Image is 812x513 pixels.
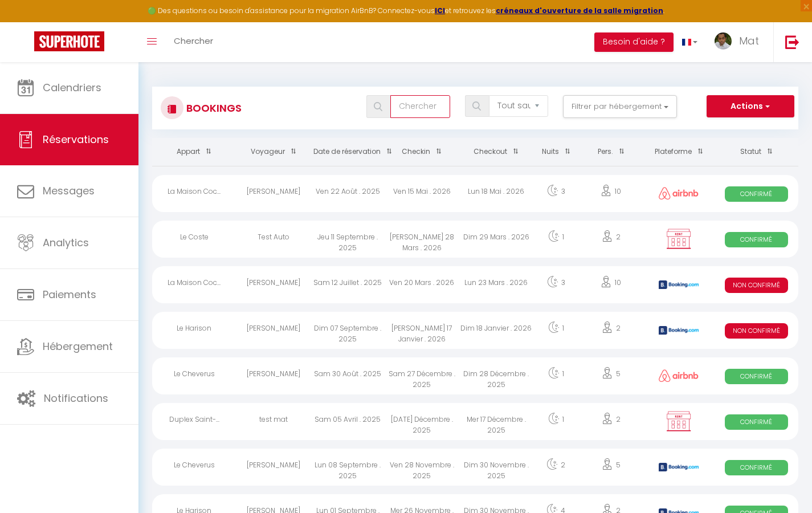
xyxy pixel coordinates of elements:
[707,95,794,118] button: Actions
[385,138,459,166] th: Sort by checkin
[739,34,759,48] span: Mat
[715,32,732,50] img: ...
[183,95,242,121] h3: Bookings
[390,95,450,118] input: Chercher
[594,32,674,52] button: Besoin d'aide ?
[43,184,95,198] span: Messages
[165,22,222,62] a: Chercher
[563,95,677,118] button: Filtrer par hébergement
[43,339,113,353] span: Hébergement
[9,5,43,39] button: Ouvrir le widget de chat LiveChat
[643,138,715,166] th: Sort by channel
[236,138,310,166] th: Sort by guest
[533,138,578,166] th: Sort by nights
[785,35,799,49] img: logout
[174,35,213,47] span: Chercher
[435,6,445,15] a: ICI
[459,138,533,166] th: Sort by checkout
[152,138,236,166] th: Sort by rentals
[496,6,663,15] a: créneaux d'ouverture de la salle migration
[715,138,798,166] th: Sort by status
[34,31,104,51] img: Super Booking
[706,22,773,62] a: ... Mat
[43,132,109,146] span: Réservations
[43,235,89,250] span: Analytics
[311,138,385,166] th: Sort by booking date
[43,80,101,95] span: Calendriers
[578,138,643,166] th: Sort by people
[43,287,96,302] span: Paiements
[44,391,108,405] span: Notifications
